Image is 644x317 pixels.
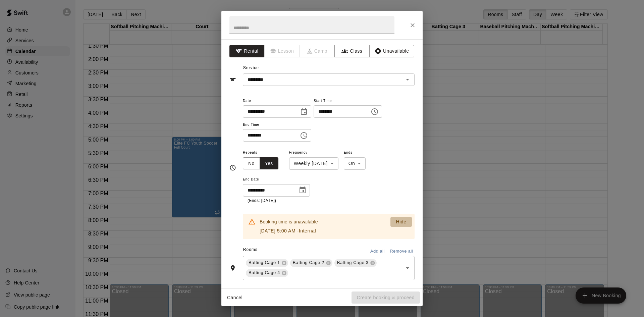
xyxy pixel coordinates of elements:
span: End Time [243,120,311,129]
span: Rooms [243,247,258,252]
button: Choose date, selected date is Dec 18, 2025 [296,183,309,197]
span: Batting Cage 3 [334,259,371,266]
div: Booking time is unavailable [260,216,318,237]
button: Choose time, selected time is 6:00 PM [368,105,381,118]
button: Choose date, selected date is Nov 6, 2025 [297,105,311,118]
span: Batting Cage 2 [290,259,327,266]
span: Ends [344,148,366,157]
span: Repeats [243,148,284,157]
button: Class [334,45,370,57]
button: Open [403,75,412,84]
span: Notes [243,285,415,296]
button: Hide [390,217,412,227]
span: Date [243,97,311,106]
span: Lessons must be created in the Services page first [265,45,300,57]
span: Service [243,65,259,70]
button: Add all [367,246,388,257]
div: Batting Cage 1 [246,259,288,267]
span: Camps can only be created in the Services page [300,45,335,57]
div: Batting Cage 3 [334,259,377,267]
button: Open [403,263,412,273]
button: Choose time, selected time is 8:30 PM [297,129,311,142]
button: Unavailable [369,45,414,57]
button: Remove all [388,246,415,257]
button: No [243,157,260,170]
div: outlined button group [243,157,278,170]
svg: Rooms [229,265,236,271]
svg: Timing [229,164,236,171]
div: Weekly [DATE] [289,157,338,170]
button: Cancel [224,292,246,304]
button: Rental [229,45,265,57]
svg: Service [229,76,236,83]
p: (Ends: [DATE]) [248,198,305,204]
span: Frequency [289,148,338,157]
button: Close [407,19,419,31]
div: Batting Cage 4 [246,269,288,277]
div: Batting Cage 2 [290,259,332,267]
span: End Date [243,175,310,184]
div: On [344,157,366,170]
span: Start Time [314,97,382,106]
span: Batting Cage 1 [246,259,283,266]
span: Batting Cage 4 [246,269,283,276]
button: Yes [260,157,278,170]
p: [DATE] 5:00 AM - Internal [260,227,318,234]
p: Hide [396,218,406,225]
